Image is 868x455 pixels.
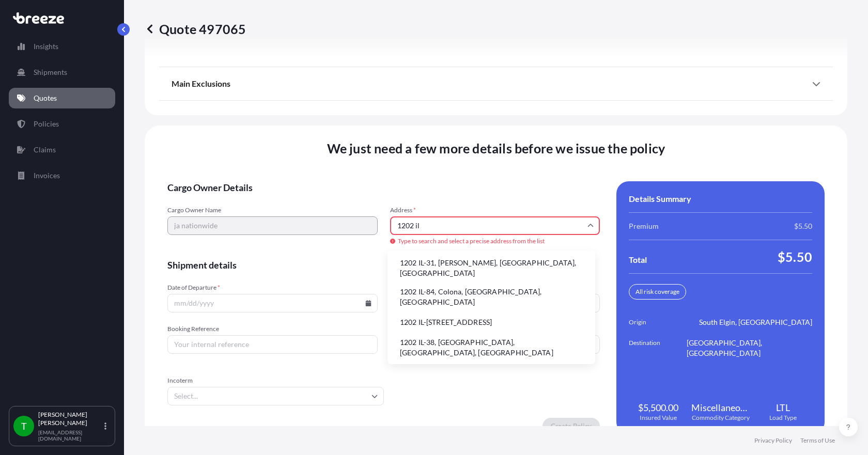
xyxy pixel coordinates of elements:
input: mm/dd/yyyy [167,294,378,312]
span: Total [629,255,647,265]
span: Load Type [769,414,797,422]
li: 1202 IL-38, [GEOGRAPHIC_DATA], [GEOGRAPHIC_DATA], [GEOGRAPHIC_DATA] [392,334,591,361]
span: Cargo Owner Name [167,206,378,214]
a: Terms of Use [800,436,835,445]
span: Premium [629,221,659,231]
p: [EMAIL_ADDRESS][DOMAIN_NAME] [38,429,102,442]
span: Address [390,206,600,214]
span: Destination [629,338,687,358]
span: Cargo Owner Details [167,181,600,194]
span: Miscellaneous Manufactured Articles [691,401,750,414]
span: Main Exclusions [172,79,230,89]
p: Policies [34,119,59,129]
input: Cargo owner address [390,216,600,235]
span: Incoterm [167,376,384,385]
p: Insights [34,41,58,52]
button: Create Policy [542,418,600,434]
p: Invoices [34,170,60,181]
p: Shipments [34,67,67,77]
li: 1202 IL-31, [PERSON_NAME], [GEOGRAPHIC_DATA], [GEOGRAPHIC_DATA] [392,255,591,281]
p: Claims [34,145,56,155]
p: Create Policy [551,421,592,431]
a: Insights [9,36,115,57]
li: 1202 IL-59, [GEOGRAPHIC_DATA], [GEOGRAPHIC_DATA], [GEOGRAPHIC_DATA] [392,363,591,390]
li: 1202 IL-84, Colona, [GEOGRAPHIC_DATA], [GEOGRAPHIC_DATA] [392,284,591,310]
span: Details Summary [629,194,691,204]
span: South Elgin, [GEOGRAPHIC_DATA] [699,317,812,327]
a: Privacy Policy [754,436,792,445]
a: Invoices [9,165,115,186]
span: Commodity Category [692,414,750,422]
p: [PERSON_NAME] [PERSON_NAME] [38,411,102,427]
span: [GEOGRAPHIC_DATA], [GEOGRAPHIC_DATA] [687,338,812,358]
span: Type to search and select a precise address from the list [390,237,600,245]
span: Origin [629,317,687,327]
span: Booking Reference [167,325,378,333]
span: We just need a few more details before we issue the policy [327,140,665,156]
span: LTL [776,401,790,414]
span: Insured Value [640,414,677,422]
li: 1202 IL-[STREET_ADDRESS] [392,312,591,332]
p: Quote 497065 [145,21,246,37]
span: $5.50 [778,248,812,265]
input: Your internal reference [167,335,378,354]
a: Claims [9,139,115,160]
a: Quotes [9,88,115,108]
span: $5,500.00 [638,401,678,414]
span: Shipment details [167,259,600,271]
div: All risk coverage [629,284,686,300]
a: Policies [9,114,115,134]
span: T [21,421,27,431]
a: Shipments [9,62,115,83]
span: Date of Departure [167,284,378,292]
input: Select... [167,387,384,405]
div: Main Exclusions [172,71,820,96]
p: Quotes [34,93,57,103]
span: $5.50 [794,221,812,231]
